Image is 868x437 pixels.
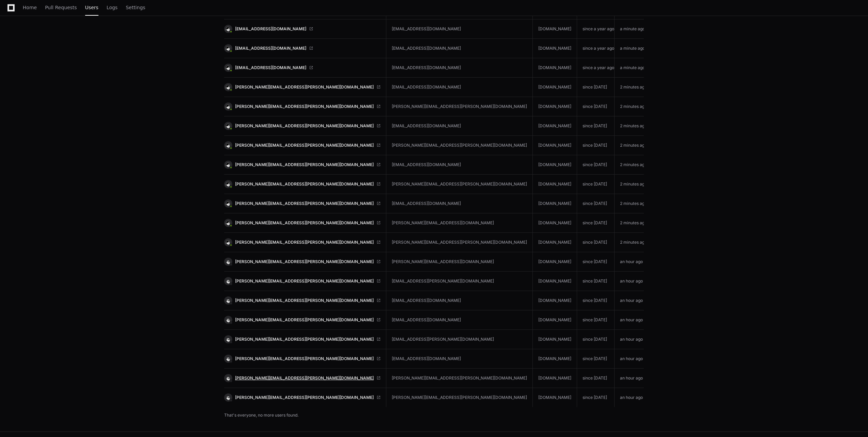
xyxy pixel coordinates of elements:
td: since [DATE] [577,116,615,136]
img: 13.svg [225,394,231,401]
a: [PERSON_NAME][EMAIL_ADDRESS][PERSON_NAME][DOMAIN_NAME] [224,316,381,324]
a: [EMAIL_ADDRESS][DOMAIN_NAME] [224,64,381,72]
img: 13.svg [225,317,231,323]
span: [PERSON_NAME][EMAIL_ADDRESS][PERSON_NAME][DOMAIN_NAME] [235,84,374,90]
a: [EMAIL_ADDRESS][DOMAIN_NAME] [224,44,381,52]
td: [EMAIL_ADDRESS][DOMAIN_NAME] [386,58,533,78]
span: [EMAIL_ADDRESS][DOMAIN_NAME] [235,46,306,51]
img: 14.svg [225,26,231,32]
td: 2 minutes ago [615,233,656,252]
td: [EMAIL_ADDRESS][DOMAIN_NAME] [386,116,533,136]
a: [PERSON_NAME][EMAIL_ADDRESS][PERSON_NAME][DOMAIN_NAME] [224,141,381,149]
td: 2 minutes ago [615,213,656,233]
td: [DOMAIN_NAME] [533,78,577,97]
img: 14.svg [225,84,231,90]
td: a minute ago [615,58,656,78]
td: [EMAIL_ADDRESS][DOMAIN_NAME] [386,155,533,175]
td: since [DATE] [577,155,615,175]
td: an hour ago [615,349,656,369]
img: 13.svg [225,297,231,304]
img: 14.svg [225,181,231,187]
td: an hour ago [615,252,656,272]
img: 14.svg [225,200,231,207]
span: [PERSON_NAME][EMAIL_ADDRESS][PERSON_NAME][DOMAIN_NAME] [235,220,374,226]
td: [PERSON_NAME][EMAIL_ADDRESS][PERSON_NAME][DOMAIN_NAME] [386,388,533,407]
a: [PERSON_NAME][EMAIL_ADDRESS][PERSON_NAME][DOMAIN_NAME] [224,219,381,227]
td: 2 minutes ago [615,116,656,136]
td: since [DATE] [577,310,615,330]
td: [PERSON_NAME][EMAIL_ADDRESS][PERSON_NAME][DOMAIN_NAME] [386,97,533,116]
td: an hour ago [615,272,656,291]
td: [DOMAIN_NAME] [533,388,577,407]
span: Settings [126,5,145,10]
img: 14.svg [225,142,231,148]
td: since a year ago [577,39,615,58]
span: Home [23,5,37,10]
td: [DOMAIN_NAME] [533,175,577,194]
a: [PERSON_NAME][EMAIL_ADDRESS][PERSON_NAME][DOMAIN_NAME] [224,335,381,343]
td: [DOMAIN_NAME] [533,116,577,136]
a: [PERSON_NAME][EMAIL_ADDRESS][PERSON_NAME][DOMAIN_NAME] [224,393,381,402]
td: [DOMAIN_NAME] [533,310,577,330]
td: since a year ago [577,19,615,39]
td: [PERSON_NAME][EMAIL_ADDRESS][PERSON_NAME][DOMAIN_NAME] [386,369,533,388]
img: 14.svg [225,64,231,71]
td: 2 minutes ago [615,136,656,155]
td: [EMAIL_ADDRESS][DOMAIN_NAME] [386,194,533,213]
a: [PERSON_NAME][EMAIL_ADDRESS][PERSON_NAME][DOMAIN_NAME] [224,374,381,382]
td: since [DATE] [577,194,615,213]
td: since [DATE] [577,272,615,291]
td: [DOMAIN_NAME] [533,97,577,116]
td: [PERSON_NAME][EMAIL_ADDRESS][DOMAIN_NAME] [386,252,533,272]
td: a minute ago [615,19,656,39]
td: [DOMAIN_NAME] [533,330,577,349]
span: [PERSON_NAME][EMAIL_ADDRESS][PERSON_NAME][DOMAIN_NAME] [235,259,374,264]
td: an hour ago [615,310,656,330]
a: [PERSON_NAME][EMAIL_ADDRESS][PERSON_NAME][DOMAIN_NAME] [224,180,381,188]
img: 13.svg [225,278,231,284]
td: [PERSON_NAME][EMAIL_ADDRESS][PERSON_NAME][DOMAIN_NAME] [386,136,533,155]
td: [PERSON_NAME][EMAIL_ADDRESS][PERSON_NAME][DOMAIN_NAME] [386,175,533,194]
span: Pull Requests [45,5,77,10]
td: [EMAIL_ADDRESS][DOMAIN_NAME] [386,349,533,369]
span: [PERSON_NAME][EMAIL_ADDRESS][PERSON_NAME][DOMAIN_NAME] [235,143,374,148]
td: [DOMAIN_NAME] [533,194,577,213]
img: 13.svg [225,336,231,342]
td: since [DATE] [577,349,615,369]
td: since [DATE] [577,330,615,349]
span: [PERSON_NAME][EMAIL_ADDRESS][PERSON_NAME][DOMAIN_NAME] [235,337,374,342]
span: [PERSON_NAME][EMAIL_ADDRESS][PERSON_NAME][DOMAIN_NAME] [235,278,374,284]
a: [PERSON_NAME][EMAIL_ADDRESS][PERSON_NAME][DOMAIN_NAME] [224,161,381,169]
a: [PERSON_NAME][EMAIL_ADDRESS][PERSON_NAME][DOMAIN_NAME] [224,102,381,111]
td: [DOMAIN_NAME] [533,58,577,78]
a: [PERSON_NAME][EMAIL_ADDRESS][PERSON_NAME][DOMAIN_NAME] [224,238,381,246]
a: [PERSON_NAME][EMAIL_ADDRESS][PERSON_NAME][DOMAIN_NAME] [224,199,381,208]
a: [PERSON_NAME][EMAIL_ADDRESS][PERSON_NAME][DOMAIN_NAME] [224,296,381,305]
td: [DOMAIN_NAME] [533,291,577,310]
span: Users [85,5,98,10]
span: Logs [107,5,118,10]
td: [DOMAIN_NAME] [533,213,577,233]
span: [PERSON_NAME][EMAIL_ADDRESS][PERSON_NAME][DOMAIN_NAME] [235,201,374,206]
span: [PERSON_NAME][EMAIL_ADDRESS][PERSON_NAME][DOMAIN_NAME] [235,317,374,323]
td: since [DATE] [577,252,615,272]
td: 2 minutes ago [615,194,656,213]
a: [PERSON_NAME][EMAIL_ADDRESS][PERSON_NAME][DOMAIN_NAME] [224,355,381,363]
td: since [DATE] [577,233,615,252]
td: since a year ago [577,58,615,78]
a: [PERSON_NAME][EMAIL_ADDRESS][PERSON_NAME][DOMAIN_NAME] [224,258,381,266]
img: 14.svg [225,45,231,51]
span: [PERSON_NAME][EMAIL_ADDRESS][PERSON_NAME][DOMAIN_NAME] [235,181,374,187]
img: 13.svg [225,375,231,381]
td: since [DATE] [577,97,615,116]
td: a minute ago [615,39,656,58]
td: since [DATE] [577,369,615,388]
td: 2 minutes ago [615,175,656,194]
td: an hour ago [615,330,656,349]
img: 14.svg [225,123,231,129]
td: since [DATE] [577,175,615,194]
td: since [DATE] [577,213,615,233]
td: [DOMAIN_NAME] [533,136,577,155]
td: 2 minutes ago [615,155,656,175]
a: [PERSON_NAME][EMAIL_ADDRESS][PERSON_NAME][DOMAIN_NAME] [224,122,381,130]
